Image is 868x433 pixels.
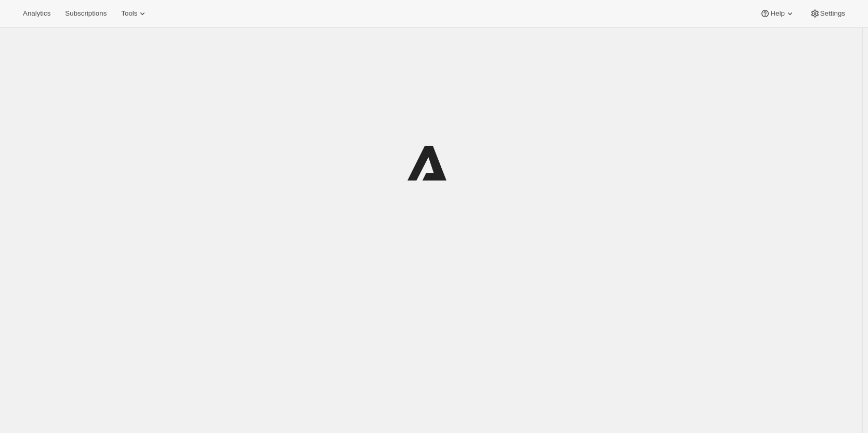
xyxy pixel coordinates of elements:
button: Tools [115,6,154,21]
span: Subscriptions [65,9,107,18]
span: Tools [121,9,137,18]
button: Analytics [17,6,57,21]
button: Help [754,6,801,21]
span: Settings [820,9,845,18]
button: Subscriptions [59,6,113,21]
button: Settings [804,6,851,21]
span: Analytics [23,9,50,18]
span: Help [770,9,784,18]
